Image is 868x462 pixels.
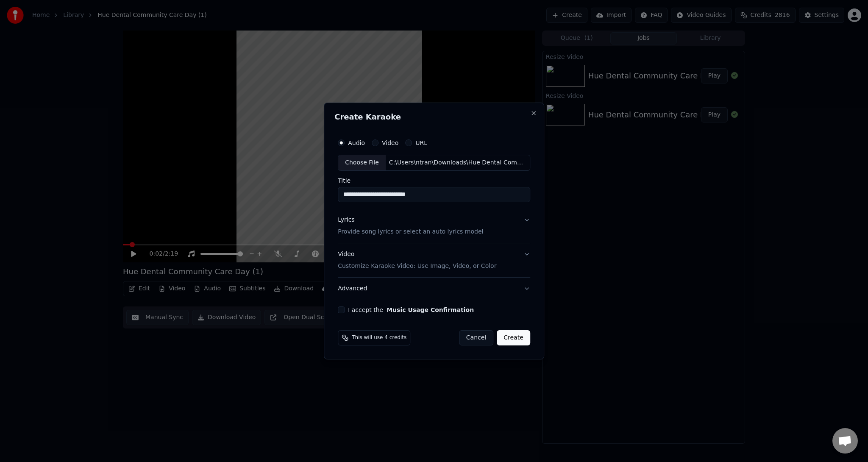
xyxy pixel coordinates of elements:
label: Audio [348,140,365,146]
label: I accept the [348,307,474,313]
label: Title [338,178,530,184]
div: Video [338,250,496,270]
h2: Create Karaoke [334,113,534,121]
button: LyricsProvide song lyrics or select an auto lyrics model [338,209,530,243]
div: Lyrics [338,216,354,224]
span: This will use 4 credits [352,334,406,341]
button: VideoCustomize Karaoke Video: Use Image, Video, or Color [338,243,530,277]
button: Create [497,330,530,345]
label: Video [382,140,398,146]
button: Cancel [459,330,493,345]
label: URL [415,140,427,146]
button: Advanced [338,278,530,300]
p: Provide song lyrics or select an auto lyrics model [338,228,483,236]
div: Choose File [338,155,386,170]
div: C:\Users\ntran\Downloads\Hue Dental Community Care Day (1).mp3 [386,159,530,167]
p: Customize Karaoke Video: Use Image, Video, or Color [338,262,496,270]
button: I accept the [387,307,474,313]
